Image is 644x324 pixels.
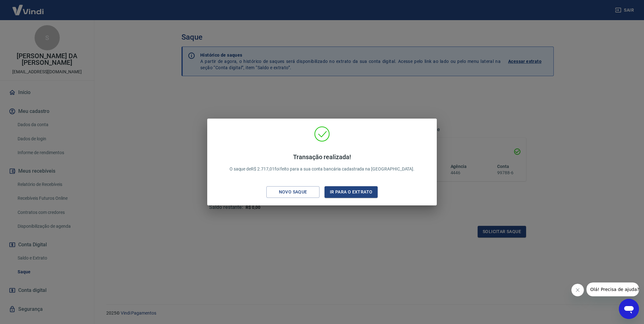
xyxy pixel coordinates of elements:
[266,186,319,198] button: Novo saque
[619,299,639,319] iframe: Botão para abrir a janela de mensagens
[4,4,53,9] span: Olá! Precisa de ajuda?
[571,284,584,296] iframe: Fechar mensagem
[325,186,378,198] button: Ir para o extrato
[271,188,315,196] div: Novo saque
[586,282,639,296] iframe: Mensagem da empresa
[230,153,415,161] h4: Transação realizada!
[230,153,415,172] p: O saque de R$ 2.717,01 foi feito para a sua conta bancária cadastrada na [GEOGRAPHIC_DATA].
